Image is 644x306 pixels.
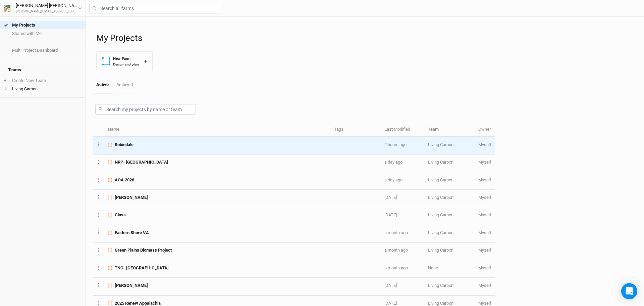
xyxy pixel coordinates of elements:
span: andy@livingcarbon.com [478,283,491,288]
a: Active [93,77,112,93]
div: Open Intercom Messenger [621,283,637,299]
td: Living Carbon [424,225,475,243]
span: Sep 8, 2025 2:07 PM [384,212,397,217]
span: andy@livingcarbon.com [478,265,491,270]
th: Team [424,123,475,137]
span: AOA 2026 [115,177,134,183]
span: Sep 29, 2025 3:24 PM [384,160,402,165]
span: NRP- Phase 2 Colony Bay [115,159,168,165]
button: New FarmDesign and plan+ [96,51,153,71]
td: None [424,260,475,278]
td: Living Carbon [424,243,475,260]
span: andy@livingcarbon.com [478,195,491,200]
span: Glass [115,212,126,218]
td: Living Carbon [424,278,475,295]
span: andy@livingcarbon.com [478,230,491,235]
td: Living Carbon [424,207,475,225]
span: Aug 22, 2025 8:26 AM [384,248,408,253]
div: [PERSON_NAME] [PERSON_NAME] [16,2,78,9]
span: andy@livingcarbon.com [478,248,491,253]
span: Wisniewski [115,282,148,289]
span: Jul 23, 2025 3:55 PM [384,283,397,288]
span: Robindale [115,142,133,148]
span: andy@livingcarbon.com [478,212,491,217]
div: [PERSON_NAME][EMAIL_ADDRESS][DOMAIN_NAME] [16,9,78,14]
span: andy@livingcarbon.com [478,301,491,306]
td: Living Carbon [424,137,475,155]
span: Sep 30, 2025 11:15 AM [384,142,407,147]
span: Aug 19, 2025 10:45 AM [384,265,408,270]
input: Search my projects by name or team [95,104,196,115]
h1: My Projects [96,33,637,43]
td: Living Carbon [424,155,475,172]
span: Eastern Shore VA [115,230,149,236]
span: Sep 29, 2025 10:50 AM [384,177,402,182]
td: Living Carbon [424,172,475,190]
span: + [4,78,6,83]
span: Jul 23, 2025 3:49 PM [384,301,397,306]
span: Aug 26, 2025 9:06 AM [384,230,408,235]
th: Last Modified [381,123,424,137]
span: Phillips [115,194,148,201]
td: Living Carbon [424,190,475,207]
span: Sep 16, 2025 11:51 AM [384,195,397,200]
th: Tags [330,123,381,137]
th: Name [104,123,330,137]
span: andy@livingcarbon.com [478,177,491,182]
span: Green Plains Biomass Project [115,247,172,253]
div: New Farm [113,56,139,61]
span: andy@livingcarbon.com [478,142,491,147]
th: Owner [475,123,495,137]
span: andy@livingcarbon.com [478,160,491,165]
button: [PERSON_NAME] [PERSON_NAME][PERSON_NAME][EMAIL_ADDRESS][DOMAIN_NAME] [3,2,82,14]
a: Archived [112,77,136,93]
h4: Teams [4,63,82,77]
span: TNC- VA [115,265,169,271]
div: + [144,58,147,65]
div: Design and plan [113,62,139,67]
input: Search all farms [89,3,223,13]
